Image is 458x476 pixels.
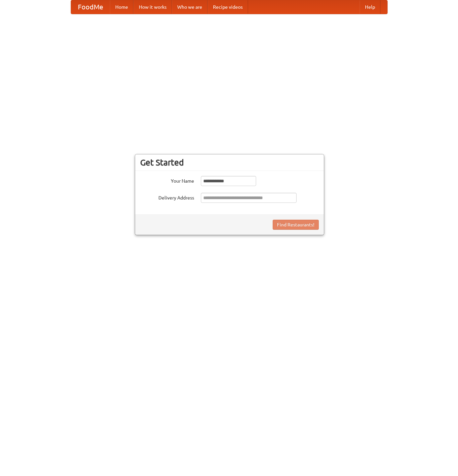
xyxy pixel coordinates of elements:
a: FoodMe [71,0,110,14]
a: Home [110,0,133,14]
a: Who we are [172,0,208,14]
a: Help [360,0,380,14]
h3: Get Started [140,157,319,168]
label: Your Name [140,176,194,184]
label: Delivery Address [140,193,194,201]
a: Recipe videos [208,0,248,14]
a: How it works [133,0,172,14]
button: Find Restaurants! [273,220,319,230]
